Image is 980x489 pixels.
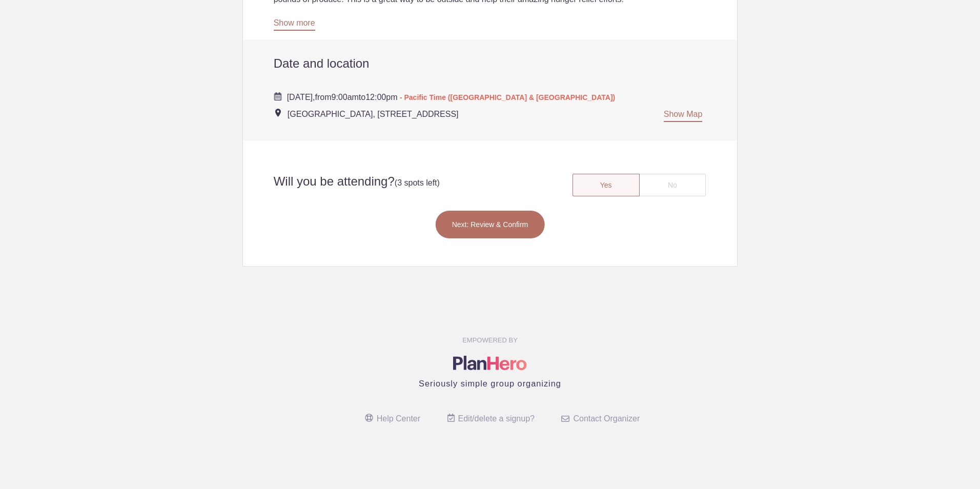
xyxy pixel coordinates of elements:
[266,174,490,191] h2: Will you be attending?
[639,174,706,196] div: No
[365,414,420,423] a: Help Center
[274,56,707,71] h2: Date and location
[250,377,730,390] h4: Seriously simple group organizing
[664,110,703,122] a: Show Map
[287,93,315,101] span: [DATE],
[395,178,440,187] span: (3 spots left)
[287,93,616,101] span: from to
[274,92,282,100] img: Cal purple
[400,93,615,101] span: - Pacific Time ([GEOGRAPHIC_DATA] & [GEOGRAPHIC_DATA])
[447,414,535,423] a: Edit/delete a signup?
[365,93,397,101] span: 12:00pm
[453,356,527,370] img: Logo main planhero
[288,110,459,118] span: [GEOGRAPHIC_DATA], [STREET_ADDRESS]
[331,93,358,101] span: 9:00am
[462,336,518,344] small: EMPOWERED BY
[561,414,640,423] a: Contact Organizer
[435,210,545,239] button: Next: Review & Confirm
[275,109,281,117] img: Event location
[274,18,315,31] a: Show more
[573,174,640,196] div: Yes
